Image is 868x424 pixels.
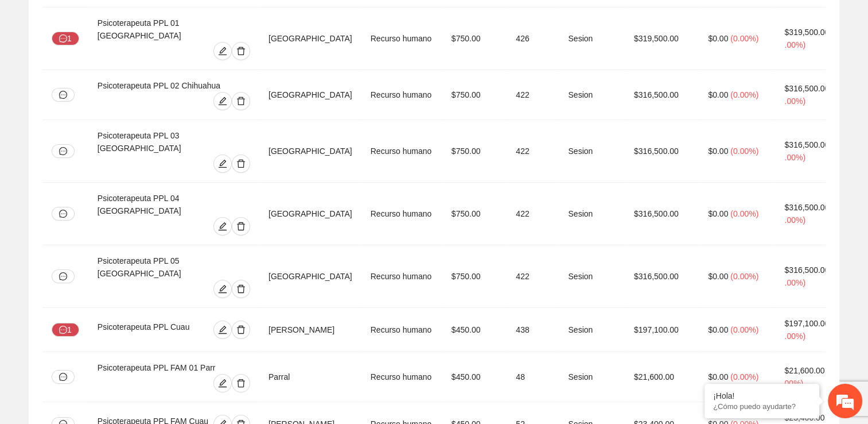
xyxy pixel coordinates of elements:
[784,84,829,93] span: $316,500.00
[232,379,250,388] span: delete
[730,325,758,334] span: ( 0.00% )
[259,7,361,70] td: [GEOGRAPHIC_DATA]
[259,70,361,120] td: [GEOGRAPHIC_DATA]
[784,203,829,212] span: $316,500.00
[361,308,442,352] td: Recurso humano
[784,28,829,37] span: $319,500.00
[708,209,728,218] span: $0.00
[213,374,232,392] button: edit
[214,47,231,56] span: edit
[98,17,250,42] div: Psicoterapeuta PPL 01 [GEOGRAPHIC_DATA]
[507,70,559,120] td: 422
[559,120,625,183] td: Sesion
[213,42,232,60] button: edit
[713,402,811,411] p: ¿Cómo puedo ayudarte?
[559,245,625,308] td: Sesion
[6,293,219,333] textarea: Escriba su mensaje y pulse “Intro”
[52,370,75,384] button: message
[232,155,250,173] button: delete
[232,284,250,294] span: delete
[52,207,75,221] button: message
[708,147,728,156] span: $0.00
[708,325,728,334] span: $0.00
[232,217,250,236] button: delete
[232,280,250,298] button: delete
[442,352,507,402] td: $450.00
[98,321,201,339] div: Psicoterapeuta PPL Cuau
[361,7,442,70] td: Recurso humano
[559,70,625,120] td: Sesion
[507,352,559,402] td: 48
[213,321,232,339] button: edit
[188,6,216,33] div: Minimizar ventana de chat en vivo
[507,183,559,245] td: 422
[59,373,67,381] span: message
[559,308,625,352] td: Sesion
[708,272,728,281] span: $0.00
[59,34,67,44] span: message
[708,372,728,381] span: $0.00
[213,217,232,236] button: edit
[98,192,250,217] div: Psicoterapeuta PPL 04 [GEOGRAPHIC_DATA]
[559,183,625,245] td: Sesion
[98,255,250,280] div: Psicoterapeuta PPL 05 [GEOGRAPHIC_DATA]
[52,323,79,337] button: message1
[713,391,811,400] div: ¡Hola!
[232,42,250,60] button: delete
[214,97,231,106] span: edit
[730,372,758,381] span: ( 0.00% )
[232,325,250,334] span: delete
[730,34,758,43] span: ( 0.00% )
[730,147,758,156] span: ( 0.00% )
[361,352,442,402] td: Recurso humano
[259,352,361,402] td: Parral
[784,366,824,375] span: $21,600.00
[361,183,442,245] td: Recurso humano
[559,352,625,402] td: Sesion
[52,144,75,158] button: message
[213,280,232,298] button: edit
[708,90,728,99] span: $0.00
[232,92,250,110] button: delete
[361,120,442,183] td: Recurso humano
[730,90,758,99] span: ( 0.00% )
[507,308,559,352] td: 438
[625,352,699,402] td: $21,600.00
[213,155,232,173] button: edit
[98,79,250,92] div: Psicoterapeuta PPL 02 Chihuahua
[442,183,507,245] td: $750.00
[442,7,507,70] td: $750.00
[442,70,507,120] td: $750.00
[232,321,250,339] button: delete
[232,97,250,106] span: delete
[232,222,250,231] span: delete
[361,70,442,120] td: Recurso humano
[52,32,79,45] button: message1
[98,361,250,374] div: Psicoterapeuta PPL FAM 01 Parr
[98,129,250,155] div: Psicoterapeuta PPL 03 [GEOGRAPHIC_DATA]
[232,374,250,392] button: delete
[625,245,699,308] td: $316,500.00
[60,59,193,74] div: Chatee con nosotros ahora
[59,210,67,218] span: message
[52,88,75,102] button: message
[784,265,829,275] span: $316,500.00
[730,272,758,281] span: ( 0.00% )
[232,159,250,168] span: delete
[507,245,559,308] td: 422
[625,183,699,245] td: $316,500.00
[214,222,231,231] span: edit
[625,120,699,183] td: $316,500.00
[730,209,758,218] span: ( 0.00% )
[214,325,231,334] span: edit
[442,120,507,183] td: $750.00
[59,272,67,280] span: message
[67,143,158,259] span: Estamos en línea.
[625,70,699,120] td: $316,500.00
[507,120,559,183] td: 422
[214,159,231,168] span: edit
[708,34,728,43] span: $0.00
[259,120,361,183] td: [GEOGRAPHIC_DATA]
[361,245,442,308] td: Recurso humano
[232,47,250,56] span: delete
